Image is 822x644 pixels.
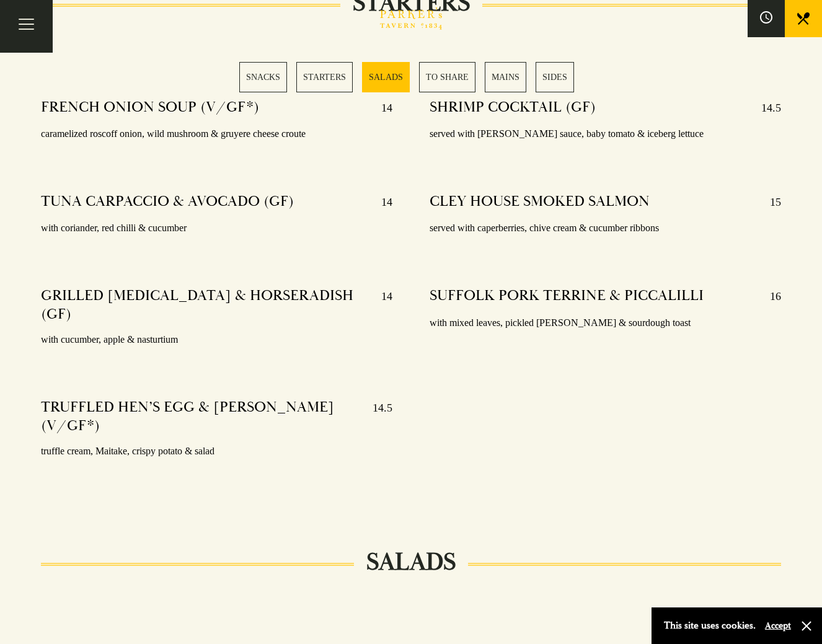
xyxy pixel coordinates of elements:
[419,62,475,92] a: 4 / 6
[536,62,574,92] a: 6 / 6
[41,398,360,435] h4: TRUFFLED HEN’S EGG & [PERSON_NAME] (V/GF*)
[485,62,526,92] a: 5 / 6
[360,398,392,435] p: 14.5
[430,125,781,143] p: served with [PERSON_NAME] sauce, baby tomato & iceberg lettuce
[41,219,392,237] p: with coriander, red chilli & cucumber
[41,443,392,461] p: truffle cream, Maitake, crispy potato & salad
[362,62,410,92] a: 3 / 6
[296,62,353,92] a: 2 / 6
[765,620,791,632] button: Accept
[758,192,781,212] p: 15
[758,286,781,306] p: 16
[430,192,650,212] h4: CLEY HOUSE SMOKED SALMON
[41,331,392,349] p: with cucumber, apple & nasturtium
[354,547,468,577] h2: SALADS
[430,286,704,306] h4: SUFFOLK PORK TERRINE & PICCALILLI
[239,62,287,92] a: 1 / 6
[800,620,813,632] button: Close and accept
[664,617,756,635] p: This site uses cookies.
[430,219,781,237] p: served with caperberries, chive cream & cucumber ribbons
[369,192,392,212] p: 14
[41,125,392,143] p: caramelized roscoff onion, wild mushroom & gruyere cheese croute
[369,286,392,324] p: 14
[41,286,369,324] h4: GRILLED [MEDICAL_DATA] & HORSERADISH (GF)
[430,314,781,332] p: with mixed leaves, pickled [PERSON_NAME] & sourdough toast
[41,192,294,212] h4: TUNA CARPACCIO & AVOCADO (GF)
